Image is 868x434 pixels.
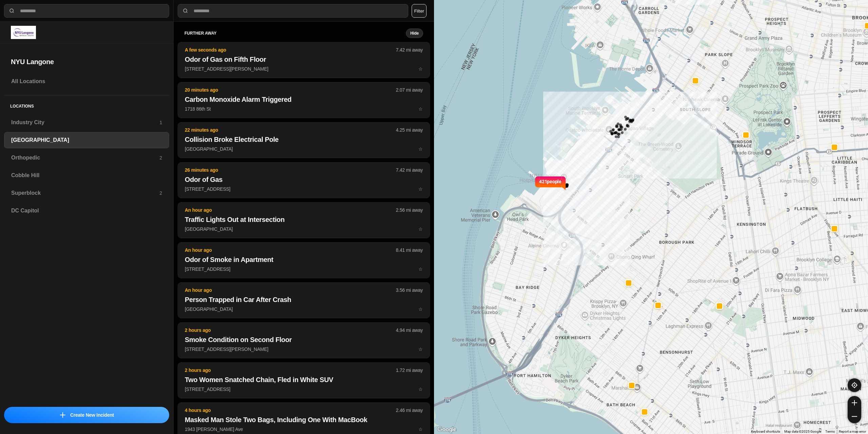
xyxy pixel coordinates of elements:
h2: Odor of Gas on Fifth Floor [185,55,423,64]
a: An hour ago2.56 mi awayTraffic Lights Out at Intersection[GEOGRAPHIC_DATA]star [178,226,430,232]
span: Map data ©2025 Google [784,430,821,433]
span: star [418,346,423,352]
a: 22 minutes ago4.25 mi awayCollision Broke Electrical Pole[GEOGRAPHIC_DATA]star [178,146,430,152]
p: [STREET_ADDRESS] [185,266,423,272]
p: 421 people [539,178,561,193]
p: 7.42 mi away [396,46,423,53]
a: Superblock2 [4,185,169,201]
button: An hour ago2.56 mi awayTraffic Lights Out at Intersection[GEOGRAPHIC_DATA]star [178,202,430,238]
button: Hide [406,29,423,38]
span: star [418,146,423,152]
p: 1.72 mi away [396,367,423,374]
a: 26 minutes ago7.42 mi awayOdor of Gas[STREET_ADDRESS]star [178,186,430,192]
a: Report a map error [839,430,866,433]
p: 2 hours ago [185,367,396,374]
p: 4 hours ago [185,407,396,414]
a: Cobble Hill [4,167,169,184]
h3: Superblock [11,189,159,197]
h3: [GEOGRAPHIC_DATA] [11,136,162,144]
a: A few seconds ago7.42 mi awayOdor of Gas on Fifth Floor[STREET_ADDRESS][PERSON_NAME]star [178,66,430,72]
p: 2.07 mi away [396,87,423,93]
button: zoom-in [848,396,861,410]
a: 2 hours ago4.94 mi awaySmoke Condition on Second Floor[STREET_ADDRESS][PERSON_NAME]star [178,346,430,352]
p: [STREET_ADDRESS] [185,386,423,393]
h2: Two Women Snatched Chain, Fled in White SUV [185,375,423,384]
h3: Cobble Hill [11,171,162,180]
p: 2.46 mi away [396,407,423,414]
small: Hide [410,31,419,36]
h2: NYU Langone [11,57,162,67]
p: Create New Incident [70,412,114,418]
p: 2 hours ago [185,327,396,334]
h3: Industry City [11,118,159,127]
h2: Carbon Monoxide Alarm Triggered [185,95,423,104]
h5: further away [184,31,406,36]
p: 26 minutes ago [185,167,396,173]
a: All Locations [4,73,169,90]
img: Google [436,425,458,434]
a: An hour ago8.41 mi awayOdor of Smoke in Apartment[STREET_ADDRESS]star [178,266,430,272]
a: 20 minutes ago2.07 mi awayCarbon Monoxide Alarm Triggered1718 86th Ststar [178,106,430,112]
p: 4.94 mi away [396,327,423,334]
button: Filter [412,4,427,18]
p: [GEOGRAPHIC_DATA] [185,146,423,152]
span: star [418,186,423,192]
button: 2 hours ago1.72 mi awayTwo Women Snatched Chain, Fled in White SUV[STREET_ADDRESS]star [178,362,430,398]
a: Industry City1 [4,114,169,131]
p: 1 [159,119,162,126]
h3: Orthopedic [11,154,159,162]
a: 2 hours ago1.72 mi awayTwo Women Snatched Chain, Fled in White SUV[STREET_ADDRESS]star [178,386,430,392]
img: notch [534,175,539,190]
h2: Person Trapped in Car After Crash [185,295,423,304]
p: A few seconds ago [185,46,396,53]
button: An hour ago3.56 mi awayPerson Trapped in Car After Crash[GEOGRAPHIC_DATA]star [178,282,430,318]
p: [GEOGRAPHIC_DATA] [185,226,423,232]
a: An hour ago3.56 mi awayPerson Trapped in Car After Crash[GEOGRAPHIC_DATA]star [178,306,430,312]
p: [STREET_ADDRESS][PERSON_NAME] [185,65,423,72]
a: Terms (opens in new tab) [825,430,835,433]
img: notch [561,175,567,190]
a: DC Capitol [4,203,169,219]
p: An hour ago [185,287,396,294]
h2: Smoke Condition on Second Floor [185,335,423,344]
img: search [8,7,15,14]
img: icon [60,412,65,418]
button: 22 minutes ago4.25 mi awayCollision Broke Electrical Pole[GEOGRAPHIC_DATA]star [178,122,430,158]
h2: Traffic Lights Out at Intersection [185,215,423,224]
h2: Odor of Smoke in Apartment [185,255,423,264]
button: 20 minutes ago2.07 mi awayCarbon Monoxide Alarm Triggered1718 86th Ststar [178,82,430,118]
p: 22 minutes ago [185,127,396,133]
p: 2.56 mi away [396,207,423,213]
img: recenter [851,382,857,388]
p: 20 minutes ago [185,87,396,93]
img: logo [11,26,36,39]
a: [GEOGRAPHIC_DATA] [4,132,169,148]
a: Orthopedic2 [4,150,169,166]
button: zoom-out [848,410,861,423]
span: star [418,106,423,112]
h2: Collision Broke Electrical Pole [185,135,423,144]
span: star [418,266,423,272]
button: recenter [848,378,861,392]
h5: Locations [4,95,169,114]
p: 1943 [PERSON_NAME] Ave [185,426,423,433]
p: 7.42 mi away [396,167,423,173]
p: [GEOGRAPHIC_DATA] [185,306,423,313]
p: 1718 86th St [185,106,423,112]
img: search [182,7,189,14]
h2: Masked Man Stole Two Bags, Including One With MacBook [185,415,423,424]
span: star [418,66,423,72]
button: Keyboard shortcuts [751,429,780,434]
p: 4.25 mi away [396,127,423,133]
img: zoom-out [852,414,857,419]
h3: DC Capitol [11,207,162,215]
p: [STREET_ADDRESS] [185,186,423,192]
a: Open this area in Google Maps (opens a new window) [436,425,458,434]
img: zoom-in [852,400,857,405]
span: star [418,226,423,232]
span: star [418,427,423,432]
span: star [418,306,423,312]
button: iconCreate New Incident [4,407,169,423]
p: An hour ago [185,247,396,253]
